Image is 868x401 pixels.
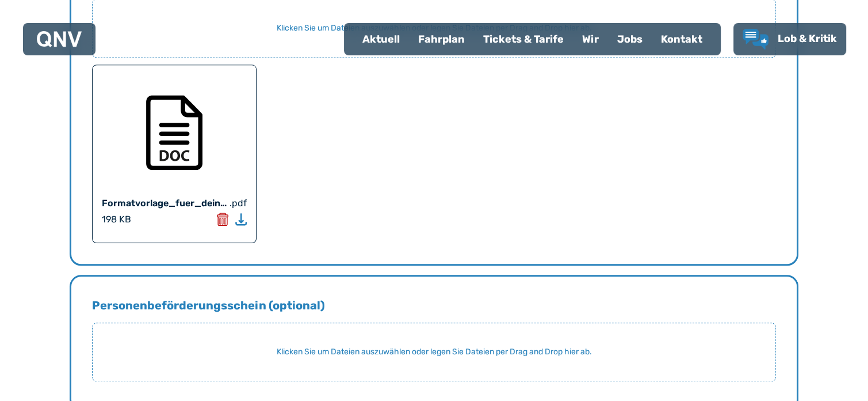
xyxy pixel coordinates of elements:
[37,31,82,47] img: QNV Logo
[92,297,776,313] label: Personenbeförderungsschein (optional)
[92,323,776,381] div: Klicken Sie um Dateien auszuwählen oder legen Sie Dateien per Drag and Drop hier ab. File input
[353,24,409,54] a: Aktuell
[277,22,592,34] p: Klicken Sie um Dateien auszuwählen oder legen Sie Dateien per Drag and Drop hier ab.
[102,196,230,210] div: Formatvorlage_fuer_deinen_Lebenslauf_klassisch
[409,24,474,54] a: Fahrplan
[146,94,202,170] img: Dokument
[102,213,131,226] div: 198 KB
[608,24,652,54] a: Jobs
[37,28,82,51] a: QNV Logo
[230,196,247,210] div: .pdf
[743,29,837,50] a: Lob & Kritik
[474,24,573,54] a: Tickets & Tarife
[778,32,837,45] span: Lob & Kritik
[277,346,592,358] p: Klicken Sie um Dateien auszuwählen oder legen Sie Dateien per Drag and Drop hier ab.
[573,24,608,54] a: Wir
[652,24,712,54] a: Kontakt
[235,214,247,224] a: Download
